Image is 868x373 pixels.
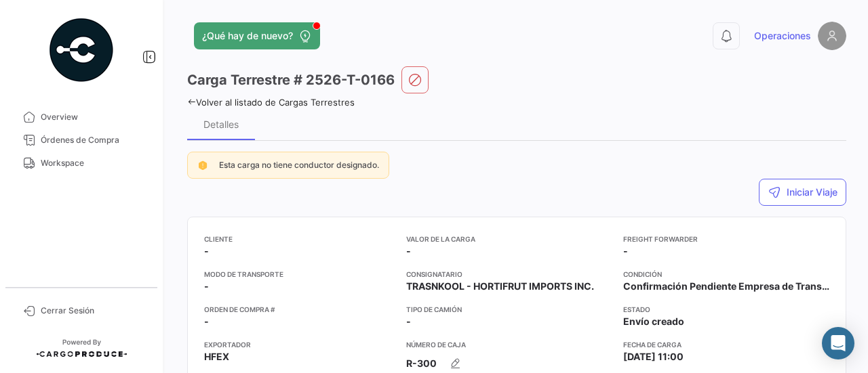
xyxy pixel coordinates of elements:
[202,29,293,43] span: ¿Qué hay de nuevo?
[406,315,411,328] span: -
[41,111,146,123] span: Overview
[204,315,209,328] span: -
[623,244,628,258] span: -
[623,350,684,364] span: [DATE] 11:00
[204,244,209,258] span: -
[11,129,152,152] a: Órdenes de Compra
[406,269,612,280] app-card-info-title: Consignatario
[204,269,395,280] app-card-info-title: Modo de Transporte
[204,234,395,244] app-card-info-title: Cliente
[406,357,437,370] span: R-300
[818,22,846,50] img: placeholder-user.png
[822,327,854,359] div: Abrir Intercom Messenger
[754,29,811,43] span: Operaciones
[187,70,395,89] h3: Carga Terrestre # 2526-T-0166
[406,339,612,350] app-card-info-title: Número de Caja
[11,152,152,175] a: Workspace
[194,22,320,49] button: ¿Qué hay de nuevo?
[204,339,395,350] app-card-info-title: Exportador
[41,157,146,169] span: Workspace
[203,118,239,130] div: Detalles
[623,269,829,280] app-card-info-title: Condición
[406,304,612,315] app-card-info-title: Tipo de Camión
[204,350,229,364] span: HFEX
[623,234,829,244] app-card-info-title: Freight Forwarder
[41,134,146,146] span: Órdenes de Compra
[406,234,612,244] app-card-info-title: Valor de la Carga
[204,280,209,293] span: -
[187,97,355,108] a: Volver al listado de Cargas Terrestres
[41,305,146,317] span: Cerrar Sesión
[406,244,411,258] span: -
[11,106,152,129] a: Overview
[623,315,684,328] span: Envío creado
[219,160,379,170] span: Esta carga no tiene conductor designado.
[759,179,846,206] button: Iniciar Viaje
[623,339,829,350] app-card-info-title: Fecha de carga
[406,280,594,293] span: TRASNKOOL - HORTIFRUT IMPORTS INC.
[204,304,395,315] app-card-info-title: Orden de Compra #
[47,16,115,84] img: powered-by.png
[623,304,829,315] app-card-info-title: Estado
[623,280,829,293] span: Confirmación Pendiente Empresa de Transporte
